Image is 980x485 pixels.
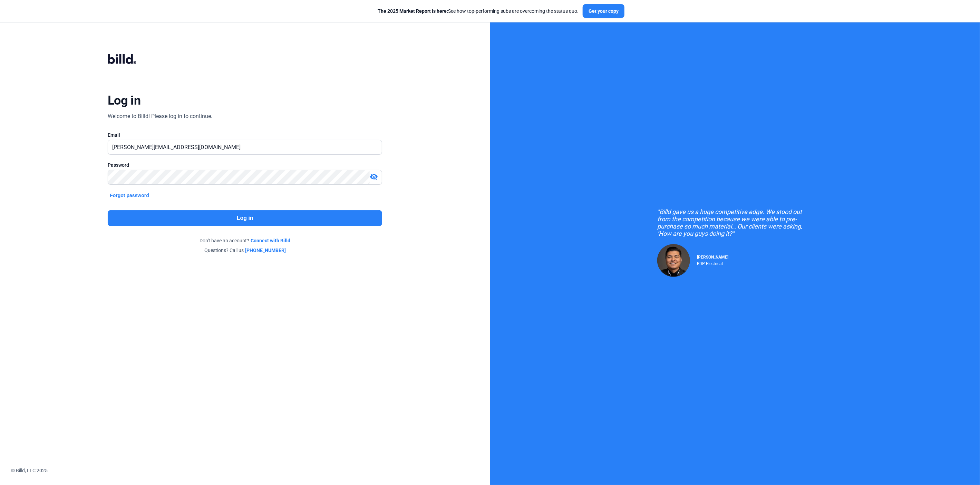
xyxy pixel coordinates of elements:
[370,173,378,181] mat-icon: visibility_off
[378,8,448,14] span: The 2025 Market Report is here:
[583,4,624,18] button: Get your copy
[108,192,151,199] button: Forgot password
[108,247,382,254] div: Questions? Call us
[251,237,290,244] a: Connect with Billd
[108,237,382,244] div: Don't have an account?
[657,208,813,237] div: "Billd gave us a huge competitive edge. We stood out from the competition because we were able to...
[697,260,728,266] div: RDP Electrical
[108,162,382,168] div: Password
[378,8,579,14] div: See how top-performing subs are overcoming the status quo.
[697,255,728,260] span: [PERSON_NAME]
[108,112,212,120] div: Welcome to Billd! Please log in to continue.
[108,93,140,108] div: Log in
[108,132,382,138] div: Email
[108,210,382,226] button: Log in
[245,247,286,254] a: [PHONE_NUMBER]
[657,244,690,277] img: Raul Pacheco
